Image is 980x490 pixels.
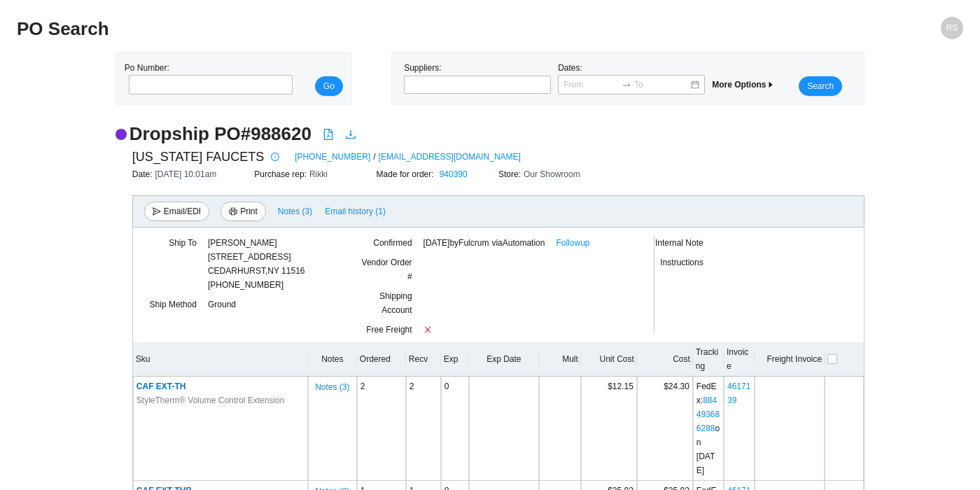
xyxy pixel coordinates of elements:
[132,169,155,179] span: Date:
[556,236,589,250] a: Followup
[524,169,580,179] span: Our Showroom
[132,146,264,167] span: [US_STATE] FAUCETS
[946,17,958,39] span: RS
[323,129,334,143] a: file-pdf
[755,342,825,377] th: Freight Invoice
[324,202,386,221] button: Email history (1)
[379,291,412,315] span: Shipping Account
[144,202,209,221] button: sendEmail/EDI
[345,129,356,143] a: download
[345,129,356,140] span: download
[150,300,197,309] span: Ship Method
[693,342,724,377] th: Tracking
[254,169,309,179] span: Purchase rep:
[807,79,834,93] span: Search
[379,150,521,164] a: [EMAIL_ADDRESS][DOMAIN_NAME]
[309,169,328,179] span: Rikki
[220,202,266,221] button: printerPrint
[696,381,720,475] span: FedEx : on [DATE]
[440,169,468,179] a: 940390
[799,76,842,96] button: Search
[498,169,524,179] span: Store:
[277,204,313,213] button: Notes (3)
[323,129,334,140] span: file-pdf
[406,342,441,377] th: Recv
[314,379,350,389] button: Notes (3)
[581,377,637,481] td: $12.15
[155,169,217,179] span: [DATE] 10:01am
[169,238,197,248] span: Ship To
[164,204,201,218] span: Email/EDI
[660,258,703,267] span: Instructions
[295,150,370,164] a: [PHONE_NUMBER]
[308,342,357,377] th: Notes
[727,381,750,405] a: 4617139
[563,78,619,92] input: From
[208,236,305,278] div: [PERSON_NAME] [STREET_ADDRESS] CEDARHURST , NY 11516
[208,300,236,309] span: Ground
[377,169,437,179] span: Made for order:
[366,325,412,335] span: Free Freight
[423,236,545,250] span: [DATE] by Fulcrum
[400,61,554,96] div: Suppliers:
[469,342,539,377] th: Exp Date
[229,207,237,217] span: printer
[637,377,693,481] td: $24.30
[712,80,774,90] span: More Options
[724,342,755,377] th: Invoice
[581,342,637,377] th: Unit Cost
[240,204,258,218] span: Print
[136,352,305,366] div: Sku
[125,61,288,96] div: Po Number:
[323,79,335,93] span: Go
[278,204,312,218] span: Notes ( 3 )
[129,122,311,146] h2: Dropship PO # 988620
[634,78,689,92] input: To
[136,393,285,407] span: StyleTherm® Volume Control Extension
[267,153,283,161] span: info-circle
[696,395,720,433] a: 884493686288
[325,204,386,218] span: Email history (1)
[409,381,414,391] span: 2
[491,238,545,248] span: via Automation
[357,342,406,377] th: Ordered
[637,342,693,377] th: Cost
[441,377,469,481] td: 0
[655,238,703,248] span: Internal Note
[539,342,581,377] th: Mult
[315,380,349,394] span: Notes ( 3 )
[554,61,708,96] div: Dates:
[315,76,343,96] button: Go
[136,381,186,391] span: CAF EXT-TH
[441,342,469,377] th: Exp
[622,80,631,90] span: swap-right
[357,377,406,481] td: 2
[208,236,305,292] div: [PHONE_NUMBER]
[373,150,375,164] span: /
[153,207,161,217] span: send
[362,258,412,281] span: Vendor Order #
[373,238,412,248] span: Confirmed
[766,80,775,89] span: caret-right
[622,80,631,90] span: to
[423,325,432,334] span: close
[17,17,727,41] h2: PO Search
[264,147,283,167] button: info-circle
